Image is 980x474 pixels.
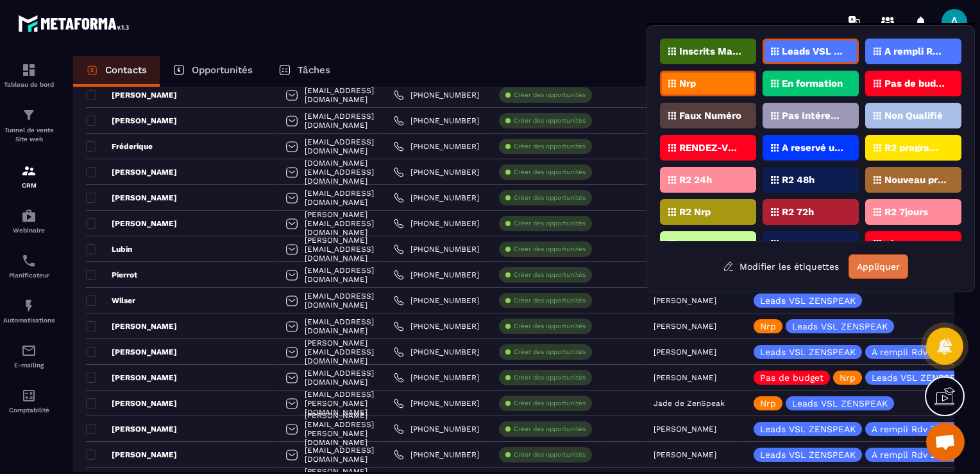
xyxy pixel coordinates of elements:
p: [PERSON_NAME] [86,193,177,203]
p: Créer des opportunités [514,425,586,434]
p: Faux Numéro [679,111,741,120]
p: [PERSON_NAME] [86,218,177,229]
a: [PHONE_NUMBER] [394,218,479,229]
a: [PHONE_NUMBER] [394,167,479,177]
p: [PERSON_NAME] [86,167,177,177]
p: [PERSON_NAME] [86,90,177,100]
p: Inscrits Masterclass [679,47,741,56]
a: [PHONE_NUMBER] [394,347,479,357]
p: [PERSON_NAME] [86,424,177,434]
p: Nrp [840,373,856,382]
p: R2 72h [782,207,814,216]
p: [PERSON_NAME] [654,450,716,459]
a: accountantaccountantComptabilité [3,378,55,423]
img: formation [21,62,37,78]
div: Ouvrir le chat [926,423,965,461]
p: Créer des opportunités [514,322,586,331]
p: Nrp [760,322,776,331]
p: Lubin [86,244,132,254]
p: R2 Nrp [679,207,711,216]
p: [PERSON_NAME] [86,321,177,331]
p: Tunnel de vente Site web [3,126,55,144]
p: R2 24h [679,175,712,184]
p: Nrp [679,79,696,88]
p: Pierrot [86,270,137,280]
p: Leads VSL ZENSPEAK [782,47,844,56]
button: Appliquer [849,254,908,279]
img: formation [21,107,37,123]
button: Modifier les étiquettes [713,255,849,278]
img: automations [21,208,37,224]
a: [PHONE_NUMBER] [394,244,479,254]
p: Créer des opportunités [514,347,586,356]
a: [PHONE_NUMBER] [394,450,479,460]
a: automationsautomationsAutomatisations [3,288,55,333]
p: R2 7jours [884,207,928,216]
p: Fréderique [86,141,153,152]
p: Pas Intéressé [782,111,844,120]
p: Planificateur [3,272,55,279]
p: Nouveau prospect [884,175,947,184]
p: Créer des opportunités [514,245,586,254]
p: Créer des opportunités [514,168,586,177]
a: [PHONE_NUMBER] [394,295,479,306]
img: formation [21,163,37,179]
a: Tâches [266,56,343,87]
p: Créer des opportunités [514,373,586,382]
a: formationformationTableau de bord [3,53,55,98]
p: A rempli Rdv Zenspeak [884,47,947,56]
p: Leads VSL ZENSPEAK [792,322,888,331]
a: [PHONE_NUMBER] [394,90,479,100]
p: Tâches [298,64,330,76]
p: Automatisations [3,317,55,324]
p: A rempli Rdv Zenspeak [872,450,973,459]
p: Webinaire [3,227,55,234]
p: En formation [782,79,843,88]
p: [PERSON_NAME] [654,347,716,356]
p: Créer des opportunités [514,219,586,228]
a: formationformationCRM [3,154,55,198]
img: logo [18,12,133,35]
p: Leads VSL ZENSPEAK [792,399,888,408]
p: Presents Masterclass [782,240,844,249]
p: Créer des opportunités [514,450,586,459]
p: Créer des opportunités [514,270,586,279]
p: [PERSON_NAME] [86,398,177,408]
p: Wilser [86,295,135,306]
a: [PHONE_NUMBER] [394,141,479,152]
p: R2 48h [782,175,815,184]
p: Comptabilité [3,407,55,414]
p: Jade de ZenSpeak [654,399,725,408]
p: Leads VSL ZENSPEAK [760,296,856,305]
p: Pas de budget [760,373,824,382]
p: RENDEZ-VOUS PROGRAMMé V1 (ZenSpeak à vie) [679,143,741,152]
p: A rempli Rdv Zenspeak [872,347,973,356]
img: accountant [21,388,37,403]
p: Contacts [105,64,147,76]
p: [PERSON_NAME] [654,322,716,331]
p: [PERSON_NAME] [654,425,716,434]
p: A rempli Rdv Zenspeak [872,425,973,434]
a: Contacts [73,56,160,87]
p: [PERSON_NAME] [86,373,177,383]
p: Tableau de bord [3,81,55,88]
p: Leads VSL ZENSPEAK [760,347,856,356]
p: Créer des opportunités [514,193,586,202]
p: Créer des opportunités [514,142,586,151]
p: Leads VSL ZENSPEAK [760,425,856,434]
a: emailemailE-mailing [3,333,55,378]
p: Créer des opportunités [514,91,586,100]
p: N'a pas reservé Rdv Zenspeak [679,240,741,249]
p: [PERSON_NAME] [86,450,177,460]
p: Créer des opportunités [514,399,586,408]
a: schedulerschedulerPlanificateur [3,243,55,288]
p: E-mailing [3,362,55,369]
a: [PHONE_NUMBER] [394,270,479,280]
p: Opportunités [192,64,253,76]
p: [PERSON_NAME] [654,296,716,305]
p: Non Qualifié [884,111,943,120]
a: [PHONE_NUMBER] [394,116,479,126]
a: automationsautomationsWebinaire [3,198,55,243]
img: automations [21,298,37,313]
a: [PHONE_NUMBER] [394,373,479,383]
